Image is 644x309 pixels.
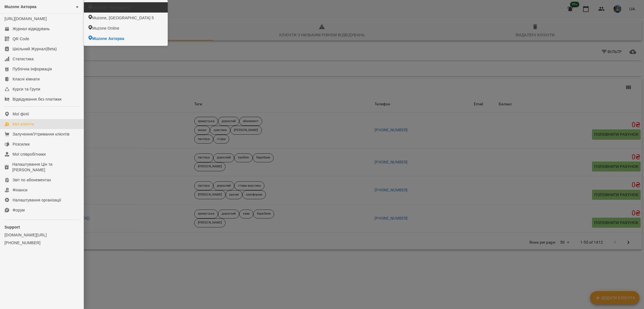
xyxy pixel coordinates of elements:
a: [PHONE_NUMBER] [4,240,79,246]
div: Налаштування організації [13,197,61,203]
div: Мої співробітники [13,151,46,157]
div: Курси та Групи [13,86,40,92]
span: Muzone, [GEOGRAPHIC_DATA] 5 [92,15,154,21]
div: Публічна інформація [13,66,52,72]
div: Фінанси [13,187,27,193]
div: Мої філії [13,111,29,117]
div: Журнал відвідувань [13,26,50,32]
div: Залучення/Утримання клієнтів [13,131,70,137]
span: Muzone Акторка [4,4,36,9]
div: Звіт по абонементах [13,177,51,183]
div: Статистика [13,56,34,62]
div: Мої клієнти [13,121,34,127]
div: Форум [13,207,25,213]
div: Відвідування без платіжки [13,96,61,102]
span: Muzone, Пастера 52 [92,5,130,10]
div: Шкільний Журнал(Beta) [13,46,57,52]
span: Muzone Акторка [92,36,124,41]
span: Muzone Online [92,25,119,31]
div: Налаштування Цін та [PERSON_NAME] [12,161,79,173]
p: Support [4,224,79,230]
a: [DOMAIN_NAME][URL] [4,232,79,238]
div: Розсилки [13,141,30,147]
div: QR Code [13,36,29,42]
span: ► [76,4,79,9]
a: [URL][DOMAIN_NAME] [4,16,47,21]
div: Класні кімнати [13,76,40,82]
